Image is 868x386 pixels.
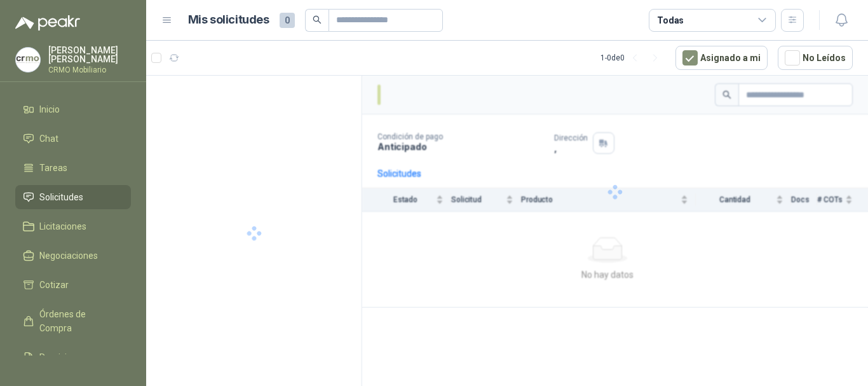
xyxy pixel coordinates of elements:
[39,132,58,146] span: Chat
[39,307,119,335] span: Órdenes de Compra
[15,273,131,297] a: Cotizar
[675,46,768,70] button: Asignado a mi
[280,13,295,28] span: 0
[15,127,131,151] a: Chat
[39,102,60,116] span: Inicio
[48,46,131,64] p: [PERSON_NAME] [PERSON_NAME]
[15,97,131,121] a: Inicio
[39,249,98,263] span: Negociaciones
[778,46,853,70] button: No Leídos
[15,15,80,31] img: Logo peakr
[15,156,131,180] a: Tareas
[15,302,131,340] a: Órdenes de Compra
[39,278,69,292] span: Cotizar
[48,66,131,74] p: CRMO Mobiliario
[15,214,131,238] a: Licitaciones
[15,244,131,268] a: Negociaciones
[39,190,83,204] span: Solicitudes
[39,350,86,364] span: Remisiones
[657,13,684,27] div: Todas
[15,345,131,369] a: Remisiones
[188,11,269,29] h1: Mis solicitudes
[15,185,131,209] a: Solicitudes
[16,48,40,72] img: Company Logo
[313,15,322,24] span: search
[600,48,665,68] div: 1 - 0 de 0
[39,219,86,233] span: Licitaciones
[39,161,67,175] span: Tareas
